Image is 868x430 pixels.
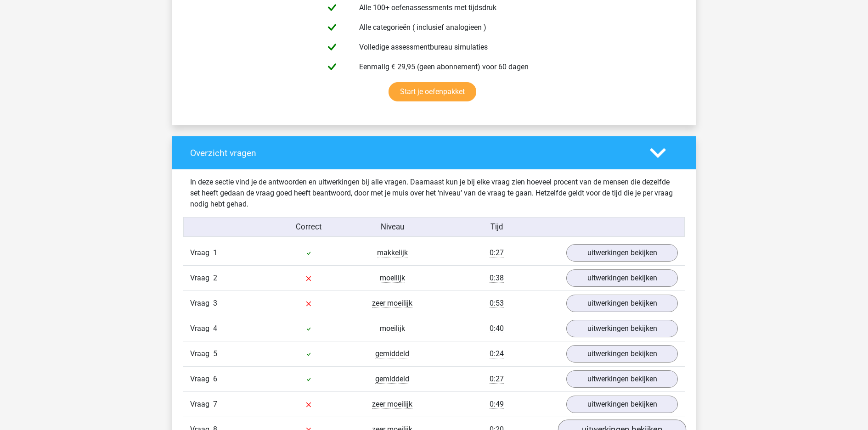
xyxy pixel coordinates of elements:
[350,221,434,233] div: Niveau
[490,324,504,333] span: 0:40
[490,349,504,358] span: 0:24
[566,345,678,363] a: uitwerkingen bekijken
[389,82,476,101] a: Start je oefenpakket
[566,320,678,337] a: uitwerkingen bekijken
[190,148,636,158] h4: Overzicht vragen
[190,247,213,258] span: Vraag
[190,374,213,385] span: Vraag
[566,295,678,312] a: uitwerkingen bekijken
[213,400,217,408] span: 7
[190,273,213,284] span: Vraag
[375,349,409,358] span: gemiddeld
[490,248,504,257] span: 0:27
[372,400,412,409] span: zeer moeilijk
[566,244,678,262] a: uitwerkingen bekijken
[490,374,504,384] span: 0:27
[490,400,504,409] span: 0:49
[490,274,504,283] span: 0:38
[190,298,213,309] span: Vraag
[566,269,678,287] a: uitwerkingen bekijken
[490,299,504,308] span: 0:53
[213,374,217,383] span: 6
[213,299,217,307] span: 3
[375,374,409,384] span: gemiddeld
[190,323,213,334] span: Vraag
[213,274,217,282] span: 2
[190,399,213,410] span: Vraag
[566,396,678,413] a: uitwerkingen bekijken
[380,274,405,283] span: moeilijk
[380,324,405,333] span: moeilijk
[213,324,217,333] span: 4
[183,177,685,210] div: In deze sectie vind je de antwoorden en uitwerkingen bij alle vragen. Daarnaast kun je bij elke v...
[566,370,678,388] a: uitwerkingen bekijken
[267,221,351,233] div: Correct
[190,348,213,359] span: Vraag
[372,299,412,308] span: zeer moeilijk
[377,248,408,257] span: makkelijk
[213,248,217,257] span: 1
[434,221,559,233] div: Tijd
[213,349,217,358] span: 5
